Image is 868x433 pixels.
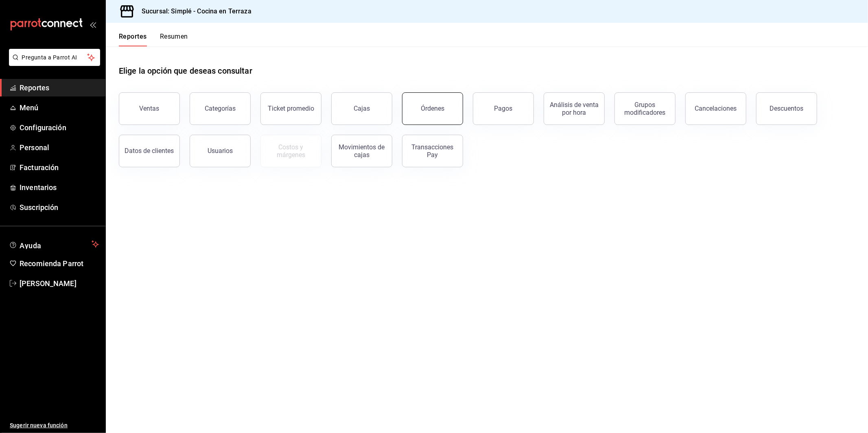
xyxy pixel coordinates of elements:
span: Sugerir nueva función [10,421,99,430]
span: [PERSON_NAME] [20,278,99,289]
div: Cancelaciones [695,105,737,112]
span: Suscripción [20,202,99,213]
div: Categorías [205,105,236,112]
div: Análisis de venta por hora [549,101,599,116]
span: Facturación [20,162,99,173]
div: Costos y márgenes [266,143,316,159]
button: Pagos [473,92,534,125]
div: Grupos modificadores [620,101,670,116]
div: Ticket promedio [268,105,314,112]
div: Datos de clientes [125,147,174,155]
button: Descuentos [756,92,817,125]
div: Órdenes [421,105,444,112]
button: Reportes [119,33,147,46]
div: Usuarios [208,147,233,155]
h3: Sucursal: Simplé - Cocina en Terraza [135,7,251,16]
button: Ventas [119,92,180,125]
button: Ticket promedio [260,92,321,125]
span: Recomienda Parrot [20,258,99,269]
button: Análisis de venta por hora [544,92,605,125]
a: Pregunta a Parrot AI [6,59,100,68]
span: Pregunta a Parrot AI [22,53,87,62]
button: Órdenes [402,92,463,125]
span: Personal [20,142,99,153]
button: Transacciones Pay [402,135,463,167]
button: Categorías [190,92,251,125]
button: open_drawer_menu [90,21,96,28]
button: Pregunta a Parrot AI [9,49,100,66]
button: Resumen [160,33,188,46]
span: Ayuda [20,239,88,249]
button: Cancelaciones [685,92,746,125]
div: Ventas [140,105,160,112]
h1: Elige la opción que deseas consultar [119,65,252,77]
div: Descuentos [770,105,804,112]
button: Datos de clientes [119,135,180,167]
div: navigation tabs [119,33,188,46]
button: Grupos modificadores [614,92,676,125]
span: Inventarios [20,182,99,193]
span: Reportes [20,82,99,93]
span: Configuración [20,122,99,133]
a: Cajas [331,92,392,125]
div: Pagos [494,105,513,112]
button: Usuarios [190,135,251,167]
button: Contrata inventarios para ver este reporte [260,135,321,167]
span: Menú [20,102,99,113]
button: Movimientos de cajas [331,135,392,167]
div: Transacciones Pay [407,143,458,159]
div: Movimientos de cajas [337,143,387,159]
div: Cajas [354,104,370,114]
